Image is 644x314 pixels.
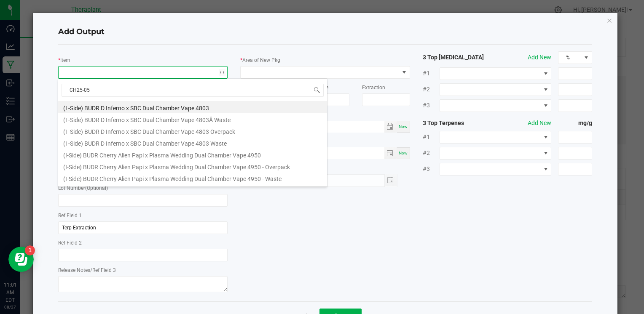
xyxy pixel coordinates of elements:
label: Ref Field 1 [58,212,82,219]
label: Release Notes/Ref Field 3 [58,266,116,274]
span: Toggle calendar [384,121,397,133]
button: Add New [528,119,551,128]
span: #2 [423,85,440,94]
label: Lot Number [58,184,108,192]
label: Extraction [362,84,385,91]
span: #1 [423,69,440,78]
strong: 3 Top Terpenes [423,119,491,128]
span: #3 [423,165,440,173]
iframe: Resource center unread badge [25,245,35,255]
h4: Add Output [58,27,592,37]
label: Item [60,56,70,64]
label: Ref Field 2 [58,239,82,247]
span: % [558,52,581,64]
span: Toggle calendar [384,147,397,159]
span: #1 [423,133,440,141]
span: (Optional) [85,185,108,191]
span: #3 [423,101,440,110]
iframe: Resource center [8,247,34,272]
button: Add New [528,53,551,62]
strong: 3 Top [MEDICAL_DATA] [423,53,491,62]
label: Area of New Pkg [242,56,280,64]
span: Now [399,151,408,155]
span: #2 [423,149,440,157]
span: Now [399,124,408,129]
strong: mg/g [558,119,592,128]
